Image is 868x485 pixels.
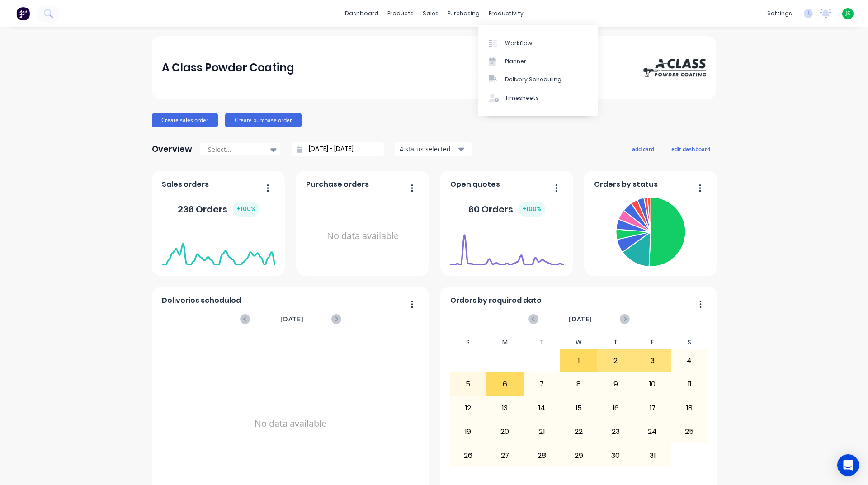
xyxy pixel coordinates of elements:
div: 23 [598,420,634,443]
div: productivity [484,7,528,20]
div: 29 [561,444,597,466]
span: Sales orders [162,179,209,190]
div: 17 [634,397,670,419]
div: 14 [524,397,560,419]
div: 8 [561,373,597,396]
div: + 100 % [233,202,259,217]
div: 7 [524,373,560,396]
button: Create sales order [152,113,218,127]
div: sales [418,7,443,20]
div: purchasing [443,7,484,20]
div: 9 [598,373,634,396]
div: 236 Orders [178,202,259,217]
a: Delivery Scheduling [478,71,598,89]
div: 20 [487,420,523,443]
div: 26 [450,444,486,466]
div: T [597,336,634,349]
div: F [634,336,671,349]
img: Factory [16,7,30,20]
span: Purchase orders [306,179,369,190]
div: settings [763,7,797,20]
div: 3 [634,349,670,372]
button: 4 status selected [395,142,472,156]
div: 15 [561,397,597,419]
div: 31 [634,444,670,466]
button: Create purchase order [225,113,302,127]
div: Delivery Scheduling [505,75,561,84]
button: edit dashboard [665,143,716,155]
img: A Class Powder Coating [643,59,706,77]
div: products [383,7,418,20]
div: M [486,336,524,349]
div: 6 [487,373,523,396]
div: 22 [561,420,597,443]
span: [DATE] [569,314,592,324]
div: 16 [598,397,634,419]
div: S [450,336,487,349]
div: 60 Orders [468,202,545,217]
div: 21 [524,420,560,443]
div: 27 [487,444,523,466]
span: Open quotes [450,179,500,190]
div: 1 [561,349,597,372]
span: [DATE] [280,314,304,324]
div: 2 [598,349,634,372]
a: Timesheets [478,89,598,107]
a: Workflow [478,34,598,52]
span: Orders by status [594,179,658,190]
div: Open Intercom Messenger [837,454,859,476]
div: 18 [671,397,708,419]
div: 5 [450,373,486,396]
div: Overview [152,140,192,158]
div: 11 [671,373,708,396]
div: + 100 % [519,202,545,217]
div: Timesheets [505,94,539,102]
div: 10 [634,373,670,396]
a: Planner [478,52,598,71]
div: 30 [598,444,634,466]
a: dashboard [340,7,383,20]
div: A Class Powder Coating [162,59,294,77]
div: S [671,336,708,349]
div: No data available [306,193,420,279]
div: Workflow [505,39,532,47]
div: 24 [634,420,670,443]
div: T [524,336,561,349]
button: add card [626,143,660,155]
div: 25 [671,420,708,443]
span: JS [845,9,850,18]
div: 28 [524,444,560,466]
span: Deliveries scheduled [162,295,241,306]
div: 4 status selected [400,144,457,154]
div: 4 [671,349,708,372]
div: Planner [505,57,526,66]
div: 19 [450,420,486,443]
div: W [560,336,597,349]
div: 13 [487,397,523,419]
div: 12 [450,397,486,419]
